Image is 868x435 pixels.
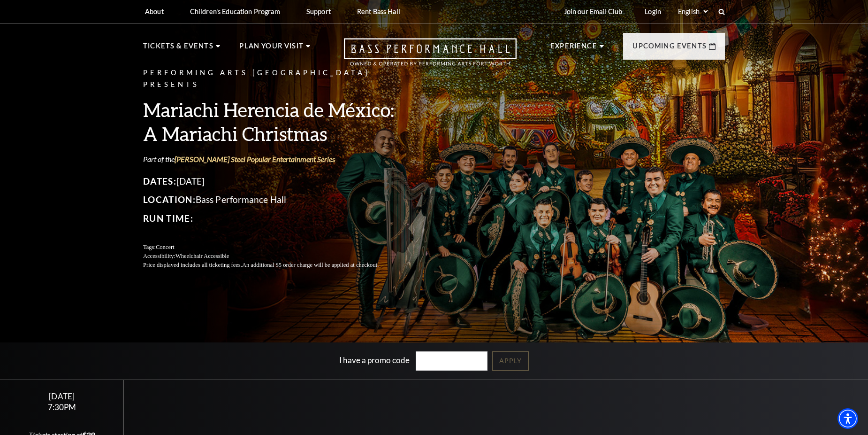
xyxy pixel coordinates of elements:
[143,243,401,252] p: Tags:
[11,391,113,401] div: [DATE]
[306,8,331,16] p: Support
[143,213,193,224] span: Run Time:
[143,192,401,207] p: Bass Performance Hall
[145,8,164,16] p: About
[143,176,176,186] span: Dates:
[310,38,550,74] a: Open this option
[143,194,196,205] span: Location:
[175,155,335,163] a: Irwin Steel Popular Entertainment Series - open in a new tab
[143,261,401,270] p: Price displayed includes all ticketing fees.
[143,67,401,91] p: Performing Arts [GEOGRAPHIC_DATA] Presents
[339,355,410,365] label: I have a promo code
[143,174,401,189] p: [DATE]
[143,252,401,261] p: Accessibility:
[11,403,113,411] div: 7:30PM
[175,253,229,259] span: Wheelchair Accessible
[357,8,400,16] p: Rent Bass Hall
[242,262,379,268] span: An additional $5 order charge will be applied at checkout.
[143,40,213,57] p: Tickets & Events
[143,154,401,164] p: Part of the
[632,40,707,57] p: Upcoming Events
[156,244,175,250] span: Concert
[838,408,858,429] div: Accessibility Menu
[550,40,597,57] p: Experience
[190,8,280,16] p: Children's Education Program
[239,40,304,57] p: Plan Your Visit
[143,98,401,146] h3: Mariachi Herencia de México: A Mariachi Christmas
[676,7,709,16] select: Select:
